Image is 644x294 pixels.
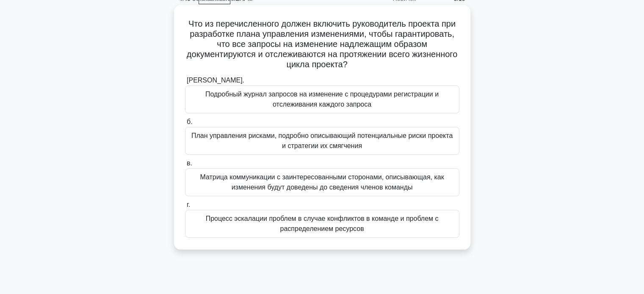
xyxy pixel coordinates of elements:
font: б. [187,118,193,125]
font: Подробный журнал запросов на изменение с процедурами регистрации и отслеживания каждого запроса [205,91,439,108]
font: План управления рисками, подробно описывающий потенциальные риски проекта и стратегии их смягчения [191,132,453,149]
font: в. [187,159,192,167]
font: г. [187,201,190,208]
font: [PERSON_NAME]. [187,77,244,84]
font: Матрица коммуникации с заинтересованными сторонами, описывающая, как изменения будут доведены до ... [200,173,444,191]
font: Процесс эскалации проблем в случае конфликтов в команде и проблем с распределением ресурсов [206,215,439,232]
font: Что из перечисленного должен включить руководитель проекта при разработке плана управления измене... [187,19,457,69]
